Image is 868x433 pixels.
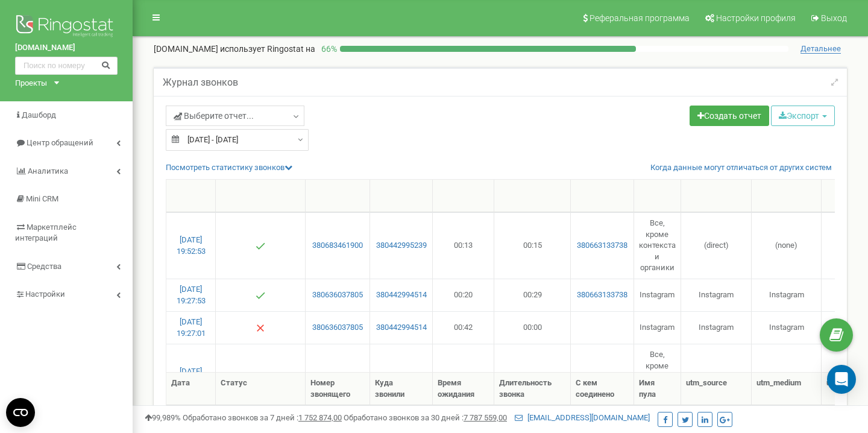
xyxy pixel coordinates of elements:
a: Создать отчет [690,106,769,126]
input: Поиск по номеру [15,57,118,75]
a: Посмотреть cтатистику звонков [166,163,292,172]
img: Нет ответа [256,323,265,333]
u: 1 752 874,00 [298,413,342,422]
a: [EMAIL_ADDRESS][DOMAIN_NAME] [515,413,650,422]
span: использует Ringostat на [220,44,315,54]
td: Все, кроме контекста и органики [634,212,681,279]
a: 380636037805 [310,289,364,301]
td: Все, кроме контекста и органики [634,344,681,410]
th: Статус [216,373,306,405]
span: Настройки профиля [716,13,796,23]
img: Отвечен [256,291,265,300]
a: 380636037805 [310,322,364,333]
td: Instagram [634,279,681,311]
span: Обработано звонков за 30 дней : [344,413,507,422]
a: 380442995239 [375,240,428,251]
span: 99,989% [145,413,181,422]
button: Open CMP widget [6,398,35,427]
p: 66 % [315,43,340,55]
td: (none) [752,344,821,410]
th: Время ожидания [433,373,494,405]
th: Длительность звонка [494,373,571,405]
th: Куда звонили [370,373,433,405]
span: Средства [27,262,61,271]
th: Дата [166,373,216,405]
span: Дашборд [22,110,56,119]
td: Instagram [681,279,752,311]
td: Instagram [681,311,752,344]
span: Центр обращений [27,138,93,147]
div: Open Intercom Messenger [827,365,856,394]
td: Instagram [634,311,681,344]
a: 380663133738 [576,240,629,251]
th: Номер звонящего [306,373,370,405]
u: 7 787 559,00 [464,413,507,422]
th: utm_medium [752,373,821,405]
td: 00:42 [433,311,494,344]
td: 00:13 [433,212,494,279]
span: Выберите отчет... [174,110,254,122]
span: Выход [821,13,847,23]
button: Экспорт [771,106,835,126]
td: 00:20 [433,279,494,311]
td: Instagram [752,311,821,344]
td: (direct) [681,344,752,410]
a: [DATE] 19:52:53 [177,235,206,256]
a: [DATE] 12:48:24 [177,367,206,387]
a: 380442994514 [375,289,428,301]
span: Mini CRM [26,194,58,203]
span: Реферальная программа [590,13,690,23]
p: [DOMAIN_NAME] [154,43,315,55]
td: 00:29 [494,279,571,311]
td: 00:15 [494,212,571,279]
a: 380663133738 [576,289,629,301]
a: [DATE] 19:27:53 [177,285,206,305]
td: 00:44 [494,344,571,410]
a: 380683461900 [310,240,364,251]
td: 00:14 [433,344,494,410]
td: (none) [752,212,821,279]
div: Проекты [15,78,47,89]
a: Когда данные могут отличаться от других систем [650,162,832,174]
img: Ringostat logo [15,12,118,42]
a: Выберите отчет... [166,106,304,126]
span: Маркетплейс интеграций [15,223,77,243]
span: Аналитика [28,166,68,175]
th: Имя пула [634,373,681,405]
span: Обработано звонков за 7 дней : [183,413,342,422]
a: 380442994514 [375,322,428,333]
span: Детальнее [800,44,841,54]
th: utm_source [681,373,752,405]
a: [DATE] 19:27:01 [177,317,206,338]
th: С кем соединено [571,373,634,405]
td: Instagram [752,279,821,311]
h5: Журнал звонков [163,77,238,88]
td: 00:00 [494,311,571,344]
span: Настройки [25,289,65,299]
img: Отвечен [256,241,265,251]
a: [DOMAIN_NAME] [15,42,118,54]
td: (direct) [681,212,752,279]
